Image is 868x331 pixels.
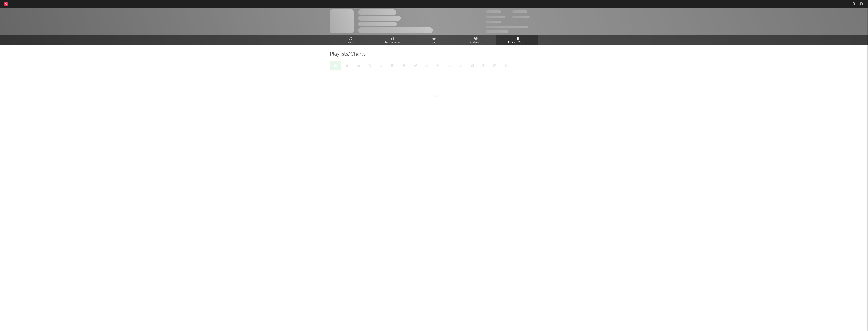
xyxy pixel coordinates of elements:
[330,35,372,45] a: Music
[486,30,508,33] span: Jump Score: 85.0
[347,40,354,45] span: Music
[372,35,413,45] a: Engagement
[470,40,482,45] span: Audience
[486,26,528,28] span: 50,000,000 Monthly Listeners
[486,21,501,23] span: 100,000
[432,40,436,45] span: Live
[512,16,530,18] span: 1,000,000
[413,35,455,45] a: Live
[455,35,496,45] a: Audience
[330,52,365,57] span: Playlists/Charts
[512,10,527,13] span: 100,000
[385,40,400,45] span: Engagement
[486,16,505,18] span: 50,000,000
[486,10,501,13] span: 300,000
[496,35,538,45] a: Playlists/Charts
[508,40,527,45] span: Playlists/Charts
